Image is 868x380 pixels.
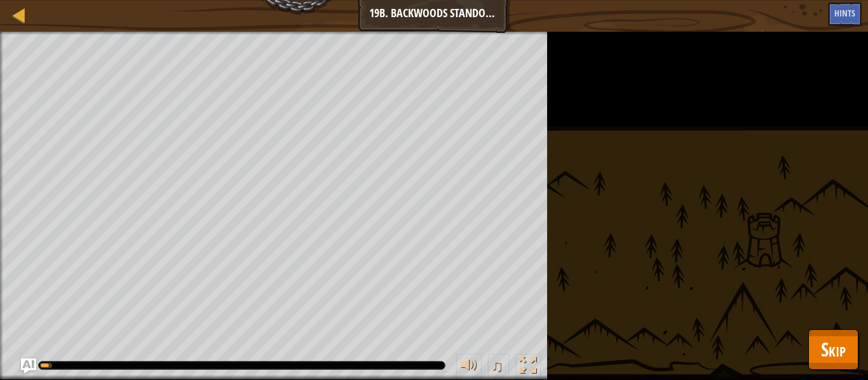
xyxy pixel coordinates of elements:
span: ♫ [491,356,503,375]
button: ♫ [488,354,510,380]
button: Adjust volume [456,354,482,380]
span: Skip [821,336,846,362]
button: Toggle fullscreen [515,354,541,380]
span: Hints [834,7,855,19]
button: Skip [808,329,858,370]
button: Ask AI [21,358,36,374]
